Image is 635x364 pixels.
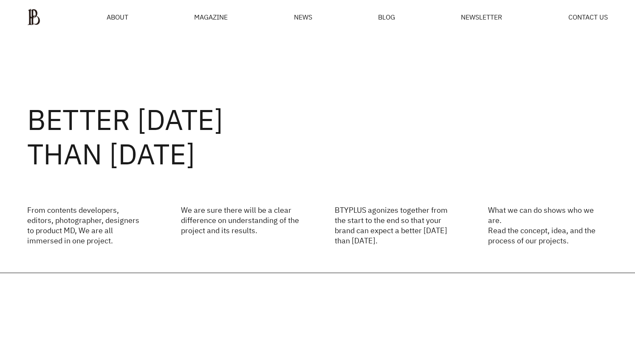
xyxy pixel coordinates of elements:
p: What we can do shows who we are. Read the concept, idea, and the process of our projects. [488,205,608,245]
img: ba379d5522eb3.png [27,8,40,25]
p: BTYPLUS agonizes together from the start to the end so that your brand can expect a better [DATE]... [335,205,454,245]
a: CONTACT US [568,14,608,20]
div: MAGAZINE [194,14,228,20]
a: NEWSLETTER [461,14,502,20]
a: BLOG [378,14,395,20]
a: NEWS [294,14,312,20]
p: We are sure there will be a clear difference on understanding of the project and its results. [181,205,301,245]
h2: BETTER [DATE] THAN [DATE] [27,102,608,171]
p: From contents developers, editors, photographer, designers to product MD, We are all immersed in ... [27,205,147,245]
a: ABOUT [107,14,128,20]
